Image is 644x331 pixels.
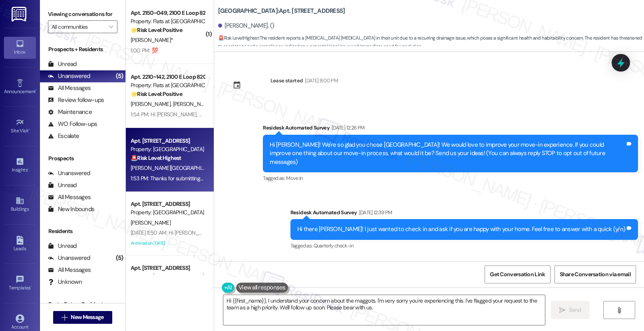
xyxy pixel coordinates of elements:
[131,100,173,108] span: [PERSON_NAME]
[4,155,36,176] a: Insights •
[29,127,30,132] span: •
[31,284,32,289] span: •
[48,96,104,104] div: Review follow-ups
[71,313,103,321] span: New Message
[131,36,173,44] span: [PERSON_NAME]*
[48,8,117,20] label: Viewing conversations for
[263,124,638,135] div: Residesk Automated Survey
[223,295,545,325] textarea: Hi {{first_name}}, I understand your concern about the maggots. I'm very sorry you're experiencin...
[131,111,555,118] div: 1:54 PM: Hi [PERSON_NAME], glad to hear everything was completed to your satisfaction. If I may a...
[48,193,91,201] div: All Messages
[218,34,644,51] span: : The resident reports a [MEDICAL_DATA] [MEDICAL_DATA] in their unit due to a recurring drainage ...
[48,132,79,140] div: Escalate
[131,264,205,272] div: Apt. [STREET_ADDRESS]
[131,137,205,145] div: Apt. [STREET_ADDRESS]
[616,307,622,313] i: 
[114,252,125,264] div: (5)
[4,194,36,215] a: Buildings
[48,254,90,262] div: Unanswered
[48,72,90,80] div: Unanswered
[263,172,638,184] div: Tagged as:
[485,265,550,283] button: Get Conversation Link
[48,169,90,177] div: Unanswered
[62,314,68,321] i: 
[131,200,205,208] div: Apt. [STREET_ADDRESS]
[4,37,36,58] a: Inbox
[114,70,125,82] div: (5)
[490,270,545,279] span: Get Conversation Link
[131,208,205,217] div: Property: [GEOGRAPHIC_DATA]
[131,90,182,98] strong: 🌟 Risk Level: Positive
[131,47,158,54] div: 1:00 PM: 💯
[314,242,353,249] span: Quarterly check-in
[551,301,590,319] button: Send
[40,300,125,309] div: Past + Future Residents
[555,265,636,283] button: Share Conversation via email
[12,7,28,22] img: ResiDesk Logo
[48,242,77,250] div: Unread
[131,175,384,182] div: 1:53 PM: Thanks for submitting the request. I’ve notified the team, and we’ll follow up soon. Ple...
[131,73,205,81] div: Apt. 2210~142, 2100 E Loop 820
[52,20,105,33] input: All communities
[48,181,77,189] div: Unread
[53,311,112,324] button: New Message
[569,306,581,314] span: Send
[28,166,29,171] span: •
[40,154,125,163] div: Prospects
[131,272,205,281] div: Property: [GEOGRAPHIC_DATA]
[48,60,77,68] div: Unread
[4,233,36,255] a: Leads
[131,9,205,17] div: Apt. 2150~049, 2100 E Loop 820
[270,141,625,166] div: Hi [PERSON_NAME]! We're so glad you chose [GEOGRAPHIC_DATA]! We would love to improve your move-i...
[4,273,36,294] a: Templates •
[36,88,37,93] span: •
[290,208,638,219] div: Residesk Automated Survey
[297,225,625,233] div: Hi there [PERSON_NAME]! I just wanted to check in and ask if you are happy with your home. Feel f...
[330,124,364,132] div: [DATE] 12:26 PM
[131,154,181,162] strong: 🚨 Risk Level: Highest
[173,100,213,108] span: [PERSON_NAME]
[559,307,565,313] i: 
[130,238,205,248] div: Archived on [DATE]
[48,108,92,116] div: Maintenance
[218,7,345,15] b: [GEOGRAPHIC_DATA]: Apt. [STREET_ADDRESS]
[131,219,171,226] span: [PERSON_NAME]
[48,278,82,286] div: Unknown
[48,84,91,92] div: All Messages
[270,76,303,85] div: Lease started
[40,227,125,235] div: Residents
[48,120,97,128] div: WO Follow-ups
[303,76,338,85] div: [DATE] 8:00 PM
[218,35,259,41] strong: 🚨 Risk Level: Highest
[131,26,182,34] strong: 🌟 Risk Level: Positive
[357,208,392,217] div: [DATE] 12:39 PM
[4,116,36,137] a: Site Visit •
[290,240,638,251] div: Tagged as:
[286,175,302,181] span: Move in
[131,229,507,236] div: [DATE] 11:50 AM: Hi [PERSON_NAME], Just a reminder - Game Night is happening tonight! Check out t...
[109,24,113,30] i: 
[48,205,94,213] div: New Inbounds
[560,270,631,279] span: Share Conversation via email
[131,164,221,171] span: [PERSON_NAME][GEOGRAPHIC_DATA]
[131,81,205,90] div: Property: Flats at [GEOGRAPHIC_DATA]
[40,45,125,54] div: Prospects + Residents
[131,145,205,154] div: Property: [GEOGRAPHIC_DATA]
[48,266,91,274] div: All Messages
[218,22,274,30] div: [PERSON_NAME]. ()
[131,17,205,26] div: Property: Flats at [GEOGRAPHIC_DATA]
